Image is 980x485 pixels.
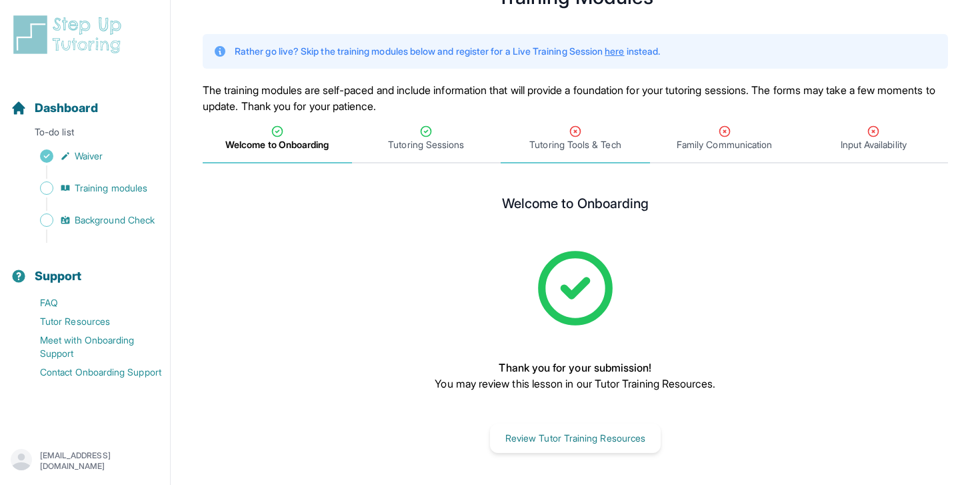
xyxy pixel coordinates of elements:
[5,246,165,291] button: Support
[11,312,170,331] a: Tutor Resources
[502,195,649,217] h2: Welcome to Onboarding
[203,114,948,163] nav: Tabs
[11,147,170,165] a: Waiver
[11,179,170,197] a: Training modules
[11,294,170,312] a: FAQ
[35,99,98,117] span: Dashboard
[5,77,165,123] button: Dashboard
[529,138,621,151] span: Tutoring Tools & Tech
[490,424,661,453] button: Review Tutor Training Resources
[435,360,715,376] p: Thank you for your submission!
[435,376,715,392] p: You may review this lesson in our Tutor Training Resources.
[235,45,660,58] p: Rather go live? Skip the training modules below and register for a Live Training Session instead.
[11,211,170,229] a: Background Check
[35,267,82,286] span: Support
[75,149,103,163] span: Waiver
[605,45,624,57] a: here
[75,213,155,227] span: Background Check
[5,125,165,144] p: To-do list
[75,181,147,195] span: Training modules
[11,449,159,473] button: [EMAIL_ADDRESS][DOMAIN_NAME]
[490,431,661,444] a: Review Tutor Training Resources
[841,138,907,151] span: Input Availability
[11,331,170,363] a: Meet with Onboarding Support
[203,82,948,114] p: The training modules are self-paced and include information that will provide a foundation for yo...
[11,13,129,56] img: logo
[225,138,329,151] span: Welcome to Onboarding
[40,450,159,472] p: [EMAIL_ADDRESS][DOMAIN_NAME]
[11,99,98,117] a: Dashboard
[677,138,772,151] span: Family Communication
[388,138,464,151] span: Tutoring Sessions
[11,363,170,382] a: Contact Onboarding Support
